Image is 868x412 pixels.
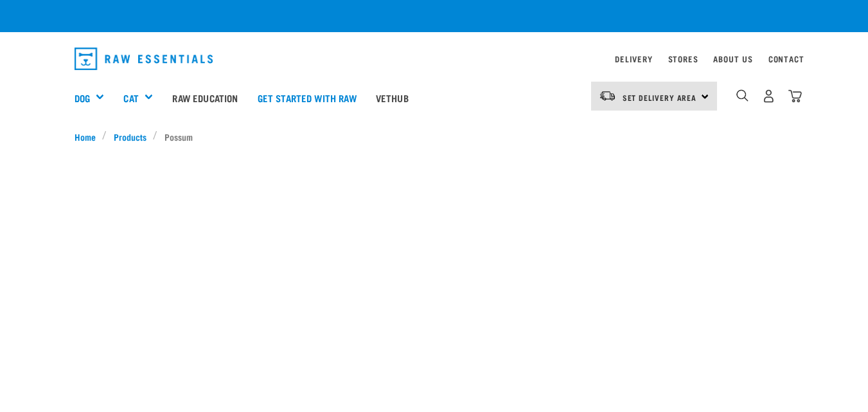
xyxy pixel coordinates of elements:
[788,89,802,103] img: home-icon@2x.png
[75,130,103,143] a: Home
[107,130,153,143] a: Products
[123,91,138,105] a: Cat
[713,57,752,61] a: About Us
[768,57,804,61] a: Contact
[599,90,616,102] img: van-moving.png
[75,130,96,143] span: Home
[64,42,804,75] nav: dropdown navigation
[75,48,213,70] img: Raw Essentials Logo
[736,89,748,102] img: home-icon-1@2x.png
[114,130,146,143] span: Products
[668,57,698,61] a: Stores
[623,95,697,100] span: Set Delivery Area
[366,72,418,123] a: Vethub
[75,91,90,105] a: Dog
[615,57,652,61] a: Delivery
[248,72,366,123] a: Get started with Raw
[163,72,247,123] a: Raw Education
[762,89,775,103] img: user.png
[75,130,794,143] nav: breadcrumbs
